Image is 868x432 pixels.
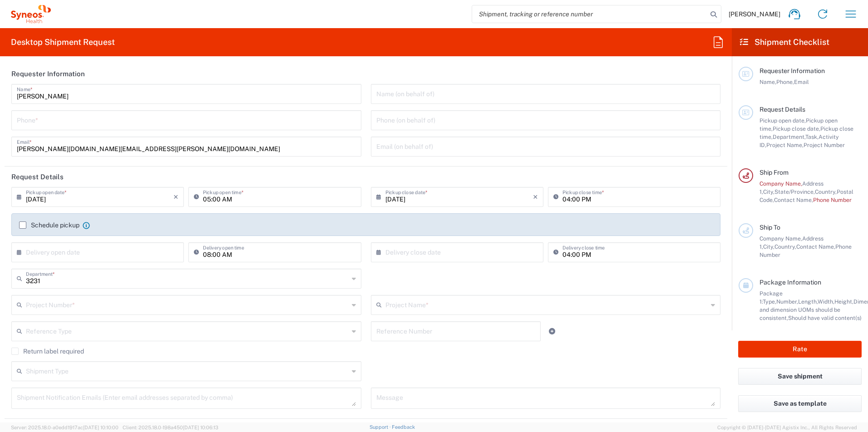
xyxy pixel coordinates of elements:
[183,425,218,430] span: [DATE] 10:06:13
[533,190,538,204] i: ×
[788,314,862,321] span: Should have valid content(s)
[759,79,776,85] span: Name,
[776,79,794,85] span: Phone,
[773,133,805,140] span: Department,
[546,325,558,338] a: Add Reference
[759,224,780,231] span: Ship To
[794,79,809,85] span: Email
[759,169,789,176] span: Ship From
[766,142,804,148] span: Project Name,
[123,425,218,430] span: Client: 2025.18.0-198a450
[759,117,806,124] span: Pickup open date,
[776,298,798,305] span: Number,
[11,172,64,182] h2: Request Details
[774,196,813,203] span: Contact Name,
[763,298,776,305] span: Type,
[173,190,178,204] i: ×
[19,221,79,229] label: Schedule pickup
[759,180,802,187] span: Company Name,
[717,423,857,432] span: Copyright © [DATE]-[DATE] Agistix Inc., All Rights Reserved
[834,298,853,305] span: Height,
[759,290,783,305] span: Package 1:
[774,243,796,250] span: Country,
[740,37,829,48] h2: Shipment Checklist
[813,196,852,203] span: Phone Number
[738,368,862,385] button: Save shipment
[472,5,707,23] input: Shipment, tracking or reference number
[774,188,815,195] span: State/Province,
[763,188,774,195] span: City,
[392,424,415,430] a: Feedback
[815,188,837,195] span: Country,
[818,298,834,305] span: Width,
[796,243,835,250] span: Contact Name,
[805,133,819,140] span: Task,
[759,67,825,74] span: Requester Information
[738,341,862,358] button: Rate
[759,235,802,242] span: Company Name,
[759,106,805,113] span: Request Details
[11,425,118,430] span: Server: 2025.18.0-a0edd1917ac
[738,395,862,412] button: Save as template
[11,348,84,355] label: Return label required
[773,125,820,132] span: Pickup close date,
[759,279,821,286] span: Package Information
[804,142,845,148] span: Project Number
[11,69,85,79] h2: Requester Information
[729,10,780,18] span: [PERSON_NAME]
[83,425,118,430] span: [DATE] 10:10:00
[798,298,818,305] span: Length,
[11,37,115,48] h2: Desktop Shipment Request
[763,243,774,250] span: City,
[370,424,392,430] a: Support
